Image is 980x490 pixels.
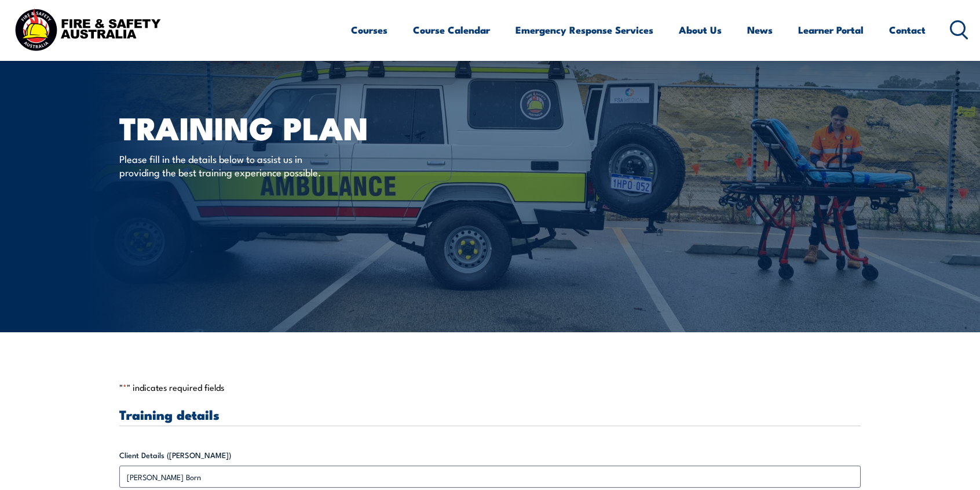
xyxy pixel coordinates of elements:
[119,152,331,179] p: Please fill in the details below to assist us in providing the best training experience possible.
[351,14,387,45] a: Courses
[798,14,864,45] a: Learner Portal
[119,449,861,461] label: Client Details ([PERSON_NAME])
[889,14,926,45] a: Contact
[119,382,861,393] p: " " indicates required fields
[119,408,861,421] h3: Training details
[747,14,773,45] a: News
[413,14,490,45] a: Course Calendar
[679,14,722,45] a: About Us
[515,14,653,45] a: Emergency Response Services
[119,114,405,141] h1: Training plan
